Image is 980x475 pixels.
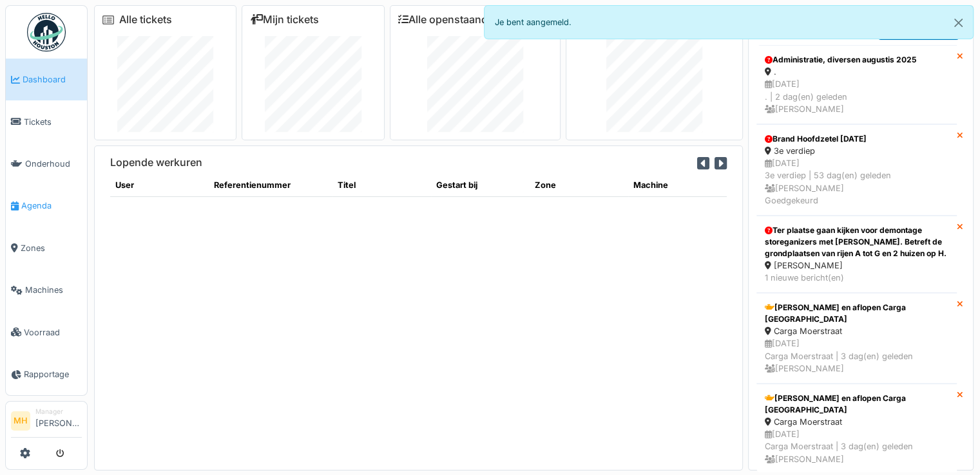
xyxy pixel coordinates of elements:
[765,157,948,207] div: [DATE] 3e verdiep | 53 dag(en) geleden [PERSON_NAME] Goedgekeurd
[6,59,87,100] a: Dashboard
[765,302,948,325] div: [PERSON_NAME] en aflopen Carga [GEOGRAPHIC_DATA]
[765,133,948,145] div: Brand Hoofdzetel [DATE]
[756,216,957,293] a: Ter plaatse gaan kijken voor demontage storeganizers met [PERSON_NAME]. Betreft de grondplaatsen ...
[765,428,948,465] div: [DATE] Carga Moerstraat | 3 dag(en) geleden [PERSON_NAME]
[530,174,628,197] th: Zone
[765,66,948,78] div: .
[6,185,87,227] a: Agenda
[765,225,948,259] div: Ter plaatse gaan kijken voor demontage storeganizers met [PERSON_NAME]. Betreft de grondplaatsen ...
[765,416,948,428] div: Carga Moerstraat
[11,411,30,431] li: MH
[6,269,87,311] a: Machines
[35,407,82,434] li: [PERSON_NAME]
[6,100,87,142] a: Tickets
[332,174,431,197] th: Titel
[25,158,82,170] span: Onderhoud
[21,200,82,212] span: Agenda
[25,284,82,296] span: Machines
[756,124,957,216] a: Brand Hoofdzetel [DATE] 3e verdiep [DATE]3e verdiep | 53 dag(en) geleden [PERSON_NAME]Goedgekeurd
[24,368,82,380] span: Rapportage
[765,259,948,272] div: [PERSON_NAME]
[24,326,82,339] span: Voorraad
[765,54,948,66] div: Administratie, diversen augustis 2025
[756,293,957,384] a: [PERSON_NAME] en aflopen Carga [GEOGRAPHIC_DATA] Carga Moerstraat [DATE]Carga Moerstraat | 3 dag(...
[6,227,87,269] a: Zones
[765,393,948,416] div: [PERSON_NAME] en aflopen Carga [GEOGRAPHIC_DATA]
[35,407,82,416] div: Manager
[6,143,87,185] a: Onderhoud
[209,174,332,197] th: Referentienummer
[756,384,957,474] a: [PERSON_NAME] en aflopen Carga [GEOGRAPHIC_DATA] Carga Moerstraat [DATE]Carga Moerstraat | 3 dag(...
[115,180,134,190] span: translation missing: nl.shared.user
[110,156,202,169] h6: Lopende werkuren
[11,407,82,438] a: MH Manager[PERSON_NAME]
[6,353,87,395] a: Rapportage
[765,145,948,157] div: 3e verdiep
[628,174,727,197] th: Machine
[765,78,948,115] div: [DATE] . | 2 dag(en) geleden [PERSON_NAME]
[944,6,973,40] button: Close
[398,14,523,26] a: Alle openstaande taken
[23,73,82,86] span: Dashboard
[765,272,948,284] div: 1 nieuwe bericht(en)
[756,45,957,124] a: Administratie, diversen augustis 2025 . [DATE]. | 2 dag(en) geleden [PERSON_NAME]
[24,116,82,128] span: Tickets
[765,325,948,337] div: Carga Moerstraat
[21,242,82,254] span: Zones
[484,5,974,39] div: Je bent aangemeld.
[250,14,319,26] a: Mijn tickets
[431,174,530,197] th: Gestart bij
[765,337,948,375] div: [DATE] Carga Moerstraat | 3 dag(en) geleden [PERSON_NAME]
[6,311,87,353] a: Voorraad
[27,13,66,51] img: Badge_color-CXgf-gQk.svg
[119,14,172,26] a: Alle tickets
